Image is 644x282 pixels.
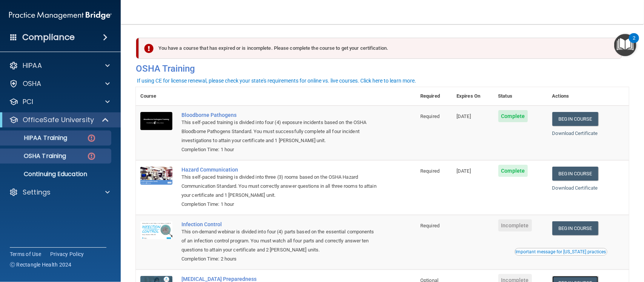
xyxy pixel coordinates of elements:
a: [MEDICAL_DATA] Preparedness [181,276,378,282]
div: Completion Time: 2 hours [181,254,378,264]
button: If using CE for license renewal, please check your state's requirements for online vs. live cours... [136,77,417,84]
a: Download Certificate [552,185,598,191]
th: Course [136,87,177,106]
p: PCI [23,97,33,106]
img: PMB logo [9,8,112,23]
a: Begin Course [552,221,598,235]
span: [DATE] [456,168,471,174]
th: Expires On [452,87,493,106]
div: Completion Time: 1 hour [181,145,378,154]
span: Incomplete [498,219,532,231]
span: Required [420,113,440,119]
a: Begin Course [552,167,598,181]
p: OSHA [23,79,41,88]
a: OfficeSafe University [9,115,109,124]
a: Hazard Communication [181,167,378,173]
a: Infection Control [181,221,378,227]
div: You have a course that has expired or is incomplete. Please complete the course to get your certi... [139,38,622,59]
span: Complete [498,110,528,122]
div: This on-demand webinar is divided into four (4) parts based on the essential components of an inf... [181,227,378,254]
p: Settings [23,188,51,197]
a: HIPAA [9,61,110,70]
h4: OSHA Training [136,63,629,74]
img: danger-circle.6113f641.png [87,133,96,143]
div: 2 [633,38,635,48]
p: OSHA Training [5,152,66,160]
th: Required [416,87,452,106]
a: Terms of Use [10,250,41,258]
th: Status [494,87,548,106]
span: Complete [498,165,528,177]
a: Bloodborne Pathogens [181,112,378,118]
button: Open Resource Center, 2 new notifications [614,34,636,56]
div: If using CE for license renewal, please check your state's requirements for online vs. live cours... [137,78,416,83]
div: This self-paced training is divided into four (4) exposure incidents based on the OSHA Bloodborne... [181,118,378,145]
div: This self-paced training is divided into three (3) rooms based on the OSHA Hazard Communication S... [181,173,378,200]
th: Actions [548,87,629,106]
h4: Compliance [22,32,75,43]
img: danger-circle.6113f641.png [87,152,96,161]
a: Privacy Policy [50,250,84,258]
p: HIPAA Training [5,134,67,142]
iframe: Drift Widget Chat Controller [514,229,635,259]
span: Required [420,168,440,174]
div: Completion Time: 1 hour [181,200,378,209]
span: [DATE] [456,113,471,119]
p: Continuing Education [5,170,108,178]
a: Begin Course [552,112,598,126]
a: Download Certificate [552,130,598,136]
a: Settings [9,188,110,197]
p: HIPAA [23,61,42,70]
a: OSHA [9,79,110,88]
span: Required [420,223,440,228]
img: exclamation-circle-solid-danger.72ef9ffc.png [144,44,154,53]
span: Ⓒ Rectangle Health 2024 [10,261,72,268]
p: OfficeSafe University [23,115,94,124]
a: PCI [9,97,110,106]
